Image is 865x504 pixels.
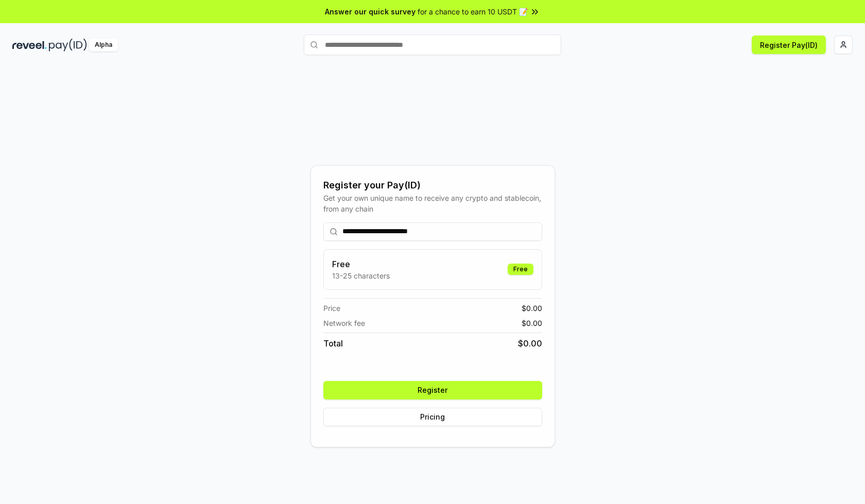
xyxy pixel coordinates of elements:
div: Free [508,264,533,275]
button: Register [323,381,542,399]
button: Pricing [323,408,542,426]
img: reveel_dark [12,39,47,51]
span: Price [323,303,340,314]
button: Register Pay(ID) [752,36,826,54]
span: for a chance to earn 10 USDT 📝 [418,6,528,17]
img: pay_id [49,39,87,51]
span: Network fee [323,318,365,328]
span: $ 0.00 [522,303,542,314]
h3: Free [332,258,390,270]
p: 13-25 characters [332,270,390,281]
div: Get your own unique name to receive any crypto and stablecoin, from any chain [323,193,542,214]
span: $ 0.00 [522,318,542,328]
div: Alpha [89,39,118,51]
span: $ 0.00 [518,337,542,350]
span: Answer our quick survey [325,6,416,17]
span: Total [323,337,343,350]
div: Register your Pay(ID) [323,178,542,193]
